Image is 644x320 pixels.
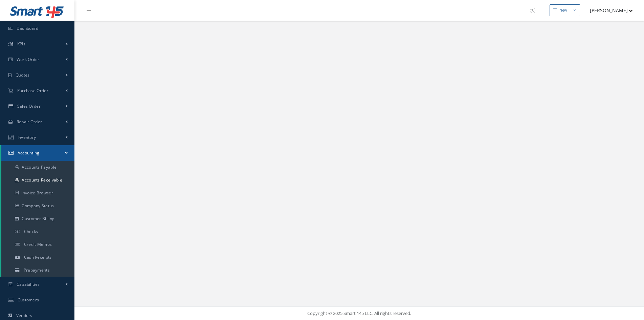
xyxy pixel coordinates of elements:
span: Vendors [16,313,32,318]
a: Accounting [1,145,74,161]
span: Cash Receipts [24,254,52,260]
span: Customers [18,297,39,303]
a: Accounts Payable [1,161,74,174]
span: Quotes [16,72,30,78]
a: Company Status [1,199,74,212]
div: New [559,7,567,13]
span: Purchase Order [17,88,48,93]
span: Prepayments [24,267,50,273]
span: Accounting [18,150,40,156]
div: Copyright © 2025 Smart 145 LLC. All rights reserved. [81,310,637,317]
span: Capabilities [17,281,40,287]
span: KPIs [17,41,25,47]
span: Repair Order [17,119,42,125]
a: Customer Billing [1,212,74,225]
a: Cash Receipts [1,251,74,264]
span: Work Order [17,57,40,62]
a: Prepayments [1,264,74,277]
a: Invoice Browser [1,187,74,199]
span: Inventory [18,134,36,140]
button: [PERSON_NAME] [583,4,633,17]
a: Credit Memos [1,238,74,251]
span: Dashboard [17,25,39,31]
span: Credit Memos [24,241,52,247]
button: New [550,4,580,16]
span: Checks [24,229,38,234]
a: Checks [1,225,74,238]
span: Sales Order [17,103,41,109]
a: Accounts Receivable [1,174,74,187]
